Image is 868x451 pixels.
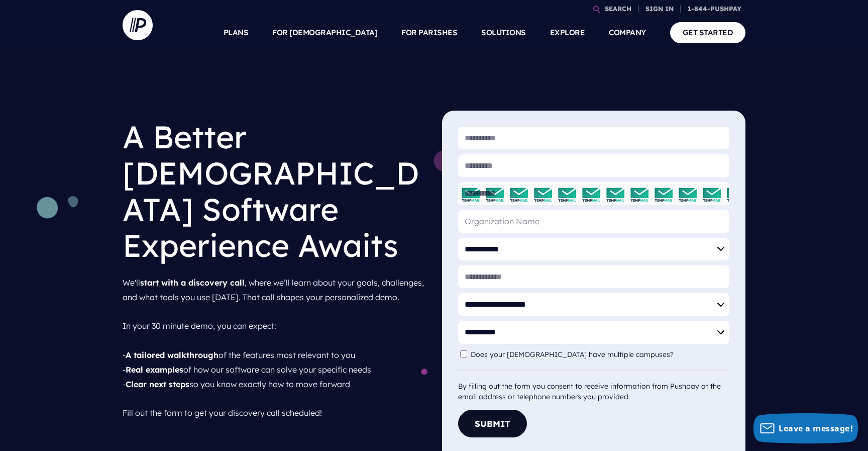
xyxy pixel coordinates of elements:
[401,15,457,50] a: FOR PARISHES
[458,210,729,233] input: Organization Name
[126,350,219,360] strong: A tailored walkthrough
[123,111,426,272] h1: A Better [DEMOGRAPHIC_DATA] Software Experience Awaits
[140,278,245,288] strong: start with a discovery call
[481,15,526,50] a: SOLUTIONS
[458,410,527,437] button: Submit
[272,15,377,50] a: FOR [DEMOGRAPHIC_DATA]
[550,15,585,50] a: EXPLORE
[458,371,729,402] div: By filling out the form you consent to receive information from Pushpay at the email address or t...
[126,379,189,389] strong: Clear next steps
[753,413,858,443] button: Leave a message!
[670,22,746,43] a: GET STARTED
[224,15,249,50] a: PLANS
[123,272,426,424] p: We'll , where we’ll learn about your goals, challenges, and what tools you use [DATE]. That call ...
[609,15,646,50] a: COMPANY
[471,350,679,359] label: Does your [DEMOGRAPHIC_DATA] have multiple campuses?
[126,365,183,375] strong: Real examples
[779,423,853,434] span: Leave a message!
